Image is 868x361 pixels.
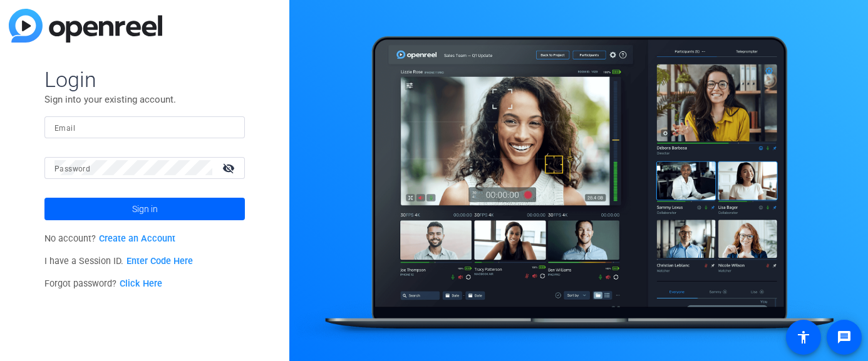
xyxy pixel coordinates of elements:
a: Click Here [120,278,162,289]
p: Sign into your existing account. [44,93,245,106]
a: Enter Code Here [127,256,193,267]
span: Sign in [132,193,158,225]
mat-label: Password [54,165,90,173]
mat-icon: accessibility [796,330,811,345]
span: Forgot password? [44,278,162,289]
input: Enter Email Address [54,119,235,135]
mat-label: Email [54,124,75,133]
img: blue-gradient.svg [9,9,162,43]
a: Create an Account [99,233,175,244]
mat-icon: message [837,330,852,345]
span: No account? [44,233,175,244]
span: Login [44,66,245,93]
button: Sign in [44,198,245,220]
span: I have a Session ID. [44,256,193,267]
mat-icon: visibility_off [215,159,245,177]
